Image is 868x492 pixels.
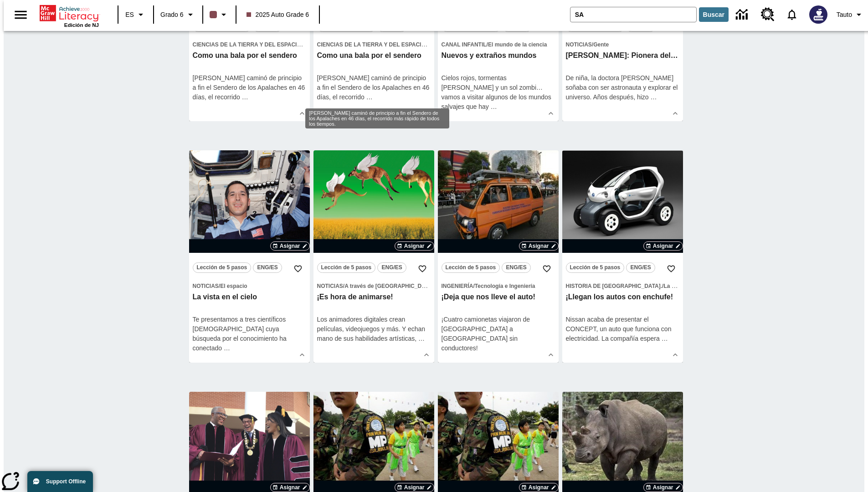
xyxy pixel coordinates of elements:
[121,6,150,23] button: Lenguaje: ES, Selecciona un idioma
[290,261,306,277] button: Añadir a mis Favoritas
[668,107,682,120] button: Ver más
[631,263,651,272] span: ENG/ES
[566,262,625,273] button: Lección de 5 pasos
[643,241,683,251] button: Asignar Elegir fechas
[270,241,310,251] button: Asignar Elegir fechas
[219,283,220,289] span: /
[193,73,306,102] div: [PERSON_NAME] caminó de principio a fin el Sendero de los Apalaches en 46 días, el recorrido
[418,335,425,342] span: …
[303,41,400,48] span: La dinámica de la estructura terrestre
[343,283,344,289] span: /
[197,263,247,272] span: Lección de 5 pasos
[395,241,434,251] button: Asignar Elegir fechas
[193,292,306,302] h3: La vista en el cielo
[247,10,309,20] span: 2025 Auto Grade 6
[833,6,868,23] button: Perfil/Configuración
[280,483,300,492] span: Asignar
[420,348,433,362] button: Ver más
[566,40,679,49] span: Tema: Noticias/Gente
[317,315,431,343] div: Los animadores digitales crean películas, videojuegos y más. Y echan mano de sus habilidades artí...
[317,292,431,302] h3: ¡Es hora de animarse!
[566,281,679,291] span: Tema: Historia de EE.UU./La Primera Guerra Mundia y la Gran Depresión
[301,41,303,48] span: /
[295,107,309,120] button: Ver más
[426,41,427,48] span: /
[755,2,780,27] a: Centro de recursos, Se abrirá en una pestaña nueva.
[189,150,310,363] div: lesson details
[566,292,679,302] h3: ¡Llegan los autos con enchufe!
[442,292,555,302] h3: ¡Deja que nos lleve el auto!
[366,93,373,101] span: …
[502,262,531,273] button: ENG/ES
[27,471,93,492] button: Support Offline
[442,262,500,273] button: Lección de 5 pasos
[662,283,663,289] span: /
[491,103,497,110] span: …
[280,242,300,250] span: Asignar
[446,263,496,272] span: Lección de 5 pasos
[442,51,555,61] h3: Nuevos y extraños mundos
[519,483,559,492] button: Asignar Elegir fechas
[668,348,682,362] button: Ver más
[220,283,247,289] span: El espacio
[442,281,555,291] span: Tema: Ingeniería/Tecnología e Ingeniería
[438,150,559,363] div: lesson details
[488,41,547,48] span: El mundo de la ciencia
[64,22,99,28] span: Edición de NJ
[544,348,558,362] button: Ver más
[224,344,230,352] span: …
[566,73,679,102] div: De niña, la doctora [PERSON_NAME] soñaba con ser astronauta y explorar el universo. Años después,...
[730,2,755,27] a: Centro de información
[317,41,426,48] span: Ciencias de la Tierra y del Espacio
[539,261,555,277] button: Añadir a mis Favoritas
[562,150,683,363] div: lesson details
[566,283,663,289] span: Historia de [GEOGRAPHIC_DATA].
[321,263,372,272] span: Lección de 5 pasos
[317,51,431,61] h3: Como una bala por el sendero
[699,7,729,22] button: Buscar
[317,262,376,273] button: Lección de 5 pasos
[593,41,609,48] span: Gente
[519,241,559,251] button: Asignar Elegir fechas
[780,3,804,26] a: Notificaciones
[157,6,200,23] button: Grado: Grado 6, Elige un grado
[506,263,527,272] span: ENG/ES
[804,3,833,26] button: Escoja un nuevo avatar
[317,40,431,49] span: Tema: Ciencias de la Tierra y del Espacio/La dinámica de la estructura terrestre
[242,93,248,101] span: …
[592,41,593,48] span: /
[809,5,827,24] img: Avatar
[442,315,555,353] p: ¡Cuatro camionetas viajaron de [GEOGRAPHIC_DATA] a [GEOGRAPHIC_DATA] sin conductores!
[473,283,475,289] span: /
[295,348,309,362] button: Ver más
[313,150,434,363] div: lesson details
[125,10,134,20] span: ES
[7,1,34,28] button: Abrir el menú lateral
[663,283,785,289] span: La Primera Guerra Mundia y la Gran Depresión
[377,262,406,273] button: ENG/ES
[566,315,679,343] div: Nissan acaba de presentar el CONCEPT, un auto que funciona con electricidad. La compañía espera
[193,40,306,49] span: Tema: Ciencias de la Tierra y del Espacio/La dinámica de la estructura terrestre
[46,478,86,485] span: Support Offline
[40,4,99,22] a: Portada
[270,483,310,492] button: Asignar Elegir fechas
[566,41,592,48] span: Noticias
[414,261,431,277] button: Añadir a mis Favoritas
[317,283,343,289] span: Noticias
[662,335,668,342] span: …
[404,483,425,492] span: Asignar
[427,41,524,48] span: La dinámica de la estructura terrestre
[404,242,425,250] span: Asignar
[253,262,282,273] button: ENG/ES
[653,242,673,250] span: Asignar
[193,51,306,61] h3: Como una bala por el sendero
[206,6,233,23] button: El color de la clase es café oscuro. Cambiar el color de la clase.
[395,483,434,492] button: Asignar Elegir fechas
[529,242,549,250] span: Asignar
[643,483,683,492] button: Asignar Elegir fechas
[566,51,679,61] h3: Mae Jemison: Pionera del espacio
[317,281,431,291] span: Tema: Noticias/A través de Estados Unidos
[344,283,434,289] span: A través de [GEOGRAPHIC_DATA]
[382,263,402,272] span: ENG/ES
[257,263,278,272] span: ENG/ES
